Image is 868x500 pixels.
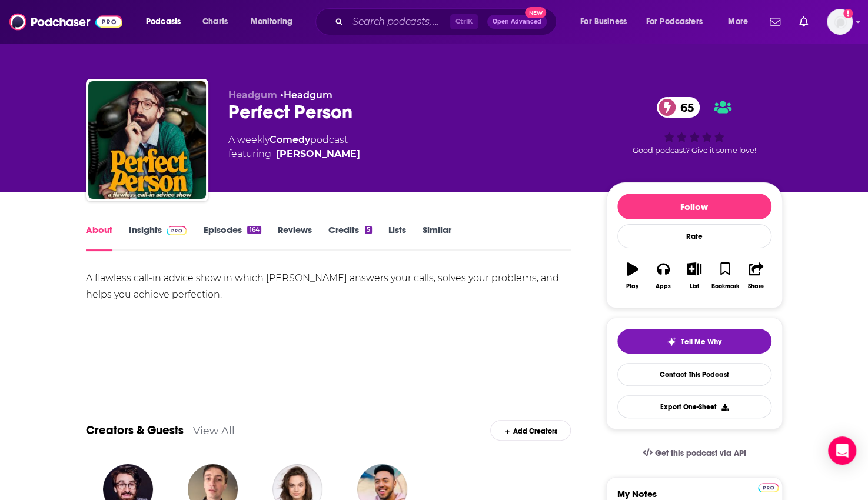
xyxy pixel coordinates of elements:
[617,224,771,248] div: Rate
[828,436,856,465] div: Open Intercom Messenger
[728,14,748,30] span: More
[251,14,292,30] span: Monitoring
[328,224,372,251] a: Credits5
[202,14,228,30] span: Charts
[758,483,779,492] img: Podchaser Pro
[654,448,746,458] span: Get this podcast via API
[195,12,235,31] a: Charts
[490,420,571,441] div: Add Creators
[247,226,261,234] div: 164
[617,363,771,386] a: Contact This Podcast
[167,226,187,235] img: Podchaser Pro
[617,329,771,354] button: tell me why sparkleTell Me Why
[284,89,332,101] a: Headgum
[617,255,648,297] button: Play
[228,89,277,101] span: Headgum
[242,12,308,31] button: open menu
[388,224,406,251] a: Lists
[228,133,360,161] div: A weekly podcast
[450,14,478,29] span: Ctrl K
[580,14,627,30] span: For Business
[656,283,671,290] div: Apps
[572,12,641,31] button: open menu
[423,224,451,251] a: Similar
[617,395,771,418] button: Export One-Sheet
[669,97,700,118] span: 65
[679,255,709,297] button: List
[276,147,360,161] a: Miles Bonsignore
[626,283,638,290] div: Play
[827,9,853,35] button: Show profile menu
[617,194,771,219] button: Follow
[86,423,184,438] a: Creators & Guests
[740,255,771,297] button: Share
[86,224,112,251] a: About
[193,424,235,436] a: View All
[606,89,783,162] div: 65Good podcast? Give it some love!
[203,224,261,251] a: Episodes164
[327,8,568,35] div: Search podcasts, credits, & more...
[146,14,181,30] span: Podcasts
[758,481,779,492] a: Pro website
[711,283,739,290] div: Bookmark
[228,147,360,161] span: featuring
[765,12,785,32] a: Show notifications dropdown
[278,224,312,251] a: Reviews
[690,283,699,290] div: List
[633,439,756,468] a: Get this podcast via API
[365,226,372,234] div: 5
[633,146,756,155] span: Good podcast? Give it some love!
[86,270,571,303] div: A flawless call-in advice show in which [PERSON_NAME] answers your calls, solves your problems, a...
[270,134,310,145] a: Comedy
[657,97,700,118] a: 65
[794,12,813,32] a: Show notifications dropdown
[129,224,187,251] a: InsightsPodchaser Pro
[280,89,332,101] span: •
[348,12,450,31] input: Search podcasts, credits, & more...
[648,255,679,297] button: Apps
[843,9,853,18] svg: Add a profile image
[487,15,547,29] button: Open AdvancedNew
[88,81,206,199] img: Perfect Person
[748,283,764,290] div: Share
[493,19,541,25] span: Open Advanced
[681,337,721,346] span: Tell Me Why
[710,255,740,297] button: Bookmark
[827,9,853,35] span: Logged in as evankrask
[827,9,853,35] img: User Profile
[138,12,196,31] button: open menu
[9,11,122,33] img: Podchaser - Follow, Share and Rate Podcasts
[720,12,763,31] button: open menu
[638,12,720,31] button: open menu
[646,14,703,30] span: For Podcasters
[525,7,546,18] span: New
[667,337,676,346] img: tell me why sparkle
